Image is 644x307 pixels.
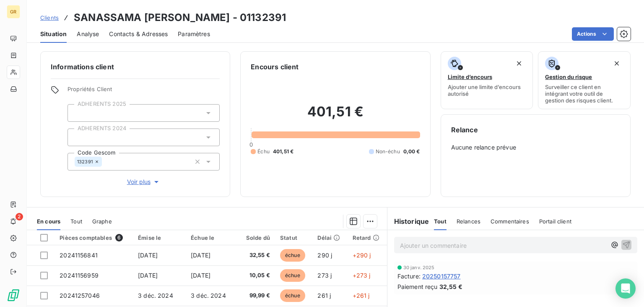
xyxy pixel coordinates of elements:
h6: Relance [451,125,620,135]
h6: Encours client [251,62,299,72]
span: 401,51 € [273,148,293,155]
button: Limite d’encoursAjouter une limite d’encours autorisé [441,51,533,109]
span: Ajouter une limite d’encours autorisé [448,84,526,97]
span: Commentaires [491,218,529,225]
span: [DATE] [138,252,158,259]
span: 261 j [317,292,331,299]
button: Voir plus [68,177,220,186]
span: Clients [40,14,59,21]
a: Clients [40,13,59,22]
span: [DATE] [138,272,158,279]
span: 20250157757 [422,272,461,281]
button: Actions [572,27,614,41]
span: Propriétés Client [68,86,220,97]
span: 32,55 € [244,251,270,260]
button: Gestion du risqueSurveiller ce client en intégrant votre outil de gestion des risques client. [538,51,631,109]
span: Non-échu [376,148,400,155]
span: Contacts & Adresses [109,30,168,38]
span: Paiement reçu [397,282,438,291]
span: 10,05 € [244,271,270,280]
span: échue [280,289,305,302]
div: Émise le [138,234,181,241]
span: +290 j [353,252,371,259]
div: Pièces comptables [60,234,128,241]
span: Analyse [77,30,99,38]
span: 20241156841 [60,252,98,259]
span: Portail client [539,218,571,225]
span: 99,99 € [244,291,270,300]
span: 20241156959 [60,272,99,279]
span: 2 [16,213,23,220]
div: Retard [353,234,382,241]
span: Aucune relance prévue [451,143,620,152]
span: 20241257046 [60,292,100,299]
span: 6 [115,234,123,241]
span: En cours [37,218,60,225]
span: Gestion du risque [545,73,592,80]
span: 0,00 € [403,148,420,155]
div: Échue le [191,234,234,241]
span: [DATE] [191,252,210,259]
h6: Historique [387,216,429,226]
img: Logo LeanPay [7,289,20,302]
span: Tout [434,218,447,225]
span: 32,55 € [439,282,462,291]
span: 132391 [77,159,93,164]
span: 30 janv. 2025 [403,265,435,270]
div: Délai [317,234,342,241]
div: Statut [280,234,308,241]
span: Facture : [397,272,421,281]
span: Tout [70,218,82,225]
span: Paramètres [178,30,210,38]
span: 273 j [317,272,332,279]
span: Limite d’encours [448,73,492,80]
span: +261 j [353,292,370,299]
span: Relances [457,218,480,225]
span: Voir plus [127,178,161,186]
div: GR [7,5,20,18]
span: 3 déc. 2024 [138,292,173,299]
span: 290 j [317,252,332,259]
span: Graphe [92,218,112,225]
input: Ajouter une valeur [75,134,81,141]
span: [DATE] [191,272,210,279]
span: échue [280,269,305,282]
h3: SANASSAMA [PERSON_NAME] - 01132391 [74,10,286,25]
input: Ajouter une valeur [102,158,109,165]
span: +273 j [353,272,371,279]
div: Solde dû [244,234,270,241]
span: Surveiller ce client en intégrant votre outil de gestion des risques client. [545,84,623,104]
span: 3 déc. 2024 [191,292,226,299]
span: Situation [40,30,67,38]
input: Ajouter une valeur [75,109,81,117]
span: Échu [257,148,270,155]
h6: Informations client [51,62,220,72]
h2: 401,51 € [251,103,420,129]
span: 0 [249,141,253,148]
span: échue [280,249,305,262]
div: Open Intercom Messenger [615,278,636,299]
